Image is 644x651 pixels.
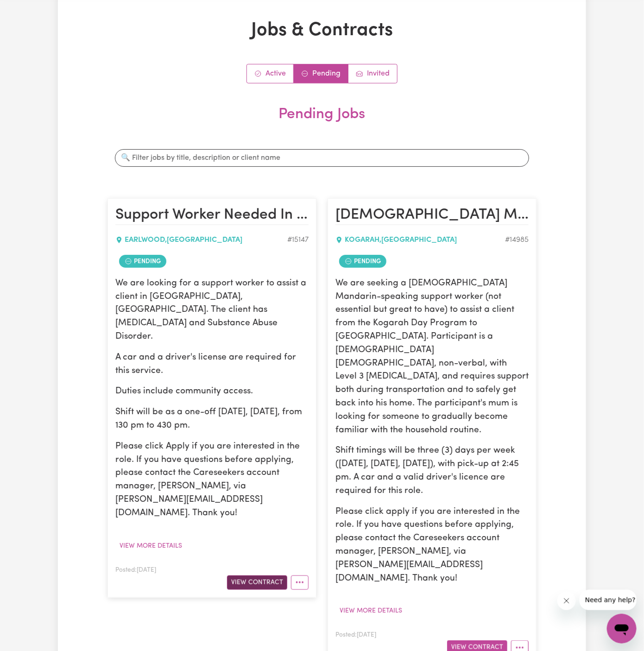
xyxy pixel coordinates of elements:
p: Duties include community access. [115,385,309,398]
span: Job contract pending review by care worker [119,255,166,268]
iframe: Button to launch messaging window [607,614,637,644]
a: Contracts pending review [294,64,348,83]
div: Job ID #14985 [505,234,529,246]
h2: Female Mandarin-speaking Support Worker Needed in Kogarah, NSW [335,206,529,225]
p: Please click apply if you are interested in the role. If you have questions before applying, plea... [335,506,529,586]
div: KOGARAH , [GEOGRAPHIC_DATA] [335,234,505,246]
span: Job contract pending review by care worker [339,255,386,268]
div: EARLWOOD , [GEOGRAPHIC_DATA] [115,234,287,246]
p: A car and a driver's license are required for this service. [115,351,309,378]
button: View more details [335,604,406,618]
span: Posted: [DATE] [115,567,156,573]
button: View more details [115,539,186,553]
span: Posted: [DATE] [335,632,376,638]
h1: Jobs & Contracts [107,19,537,42]
h2: Pending Jobs [107,106,537,138]
iframe: Close message [557,592,576,610]
div: Job ID #15147 [287,234,309,246]
p: We are looking for a support worker to assist a client in [GEOGRAPHIC_DATA], [GEOGRAPHIC_DATA]. T... [115,277,309,344]
h2: Support Worker Needed In Earlwood, NSW [115,206,309,225]
p: We are seeking a [DEMOGRAPHIC_DATA] Mandarin-speaking support worker (not essential but great to ... [335,277,529,437]
p: Please click Apply if you are interested in the role. If you have questions before applying, plea... [115,440,309,520]
iframe: Message from company [580,590,637,610]
button: View Contract [227,575,287,590]
a: Job invitations [348,64,397,83]
a: Active jobs [247,64,294,83]
p: Shift will be as a one-off [DATE], [DATE], from 130 pm to 430 pm. [115,406,309,433]
button: More options [291,575,309,590]
input: 🔍 Filter jobs by title, description or client name [115,149,529,167]
p: Shift timings will be three (3) days per week ([DATE], [DATE], [DATE]), with pick-up at 2:45 pm. ... [335,444,529,498]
